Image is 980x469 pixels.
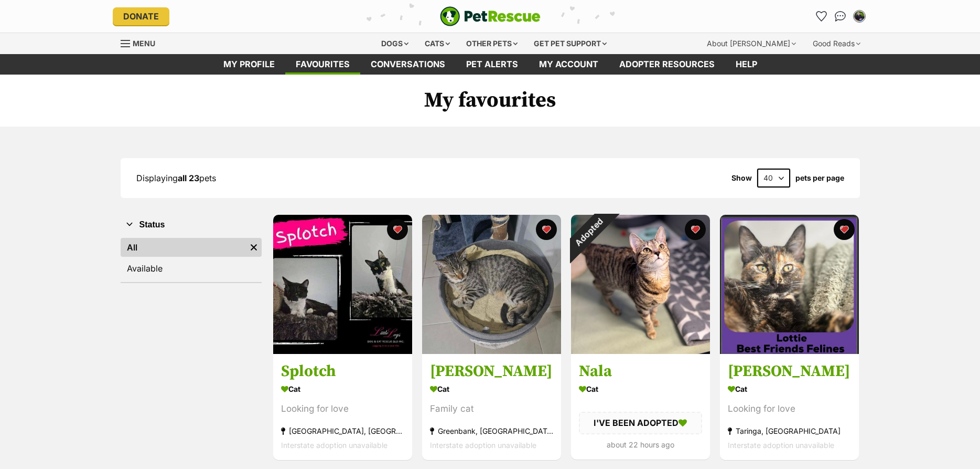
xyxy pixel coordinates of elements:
[121,259,262,278] a: Available
[728,424,851,439] div: Taringa, [GEOGRAPHIC_DATA]
[246,238,262,257] a: Remove filter
[728,362,851,382] h3: [PERSON_NAME]
[699,33,803,54] div: About [PERSON_NAME]
[422,354,561,461] a: [PERSON_NAME] Cat Family cat Greenbank, [GEOGRAPHIC_DATA] Interstate adoption unavailable favourite
[213,54,285,75] a: My profile
[728,441,834,450] span: Interstate adoption unavailable
[854,11,865,22] img: Maree Gray profile pic
[834,219,855,240] button: favourite
[728,402,851,416] div: Looking for love
[609,54,725,75] a: Adopter resources
[529,54,609,75] a: My account
[273,215,412,354] img: Splotch
[285,54,360,75] a: Favourites
[440,6,541,26] img: logo-e224e6f780fb5917bec1dbf3a21bbac754714ae5b6737aabdf751b685950b380.svg
[430,382,553,397] div: Cat
[832,8,849,25] a: Conversations
[579,437,702,452] div: about 22 hours ago
[685,219,706,240] button: favourite
[281,402,404,416] div: Looking for love
[430,402,553,416] div: Family cat
[121,236,262,282] div: Status
[571,346,710,356] a: Adopted
[851,8,868,25] button: My account
[178,173,199,183] strong: all 23
[360,54,456,75] a: conversations
[281,441,387,450] span: Interstate adoption unavailable
[422,215,561,354] img: Frankie
[430,424,553,439] div: Greenbank, [GEOGRAPHIC_DATA]
[813,8,868,25] ul: Account quick links
[121,218,262,232] button: Status
[557,201,619,264] div: Adopted
[387,219,408,240] button: favourite
[571,354,710,460] a: Nala Cat I'VE BEEN ADOPTED about 22 hours ago favourite
[133,39,155,48] span: Menu
[281,382,404,397] div: Cat
[571,215,710,354] img: Nala
[281,424,404,439] div: [GEOGRAPHIC_DATA], [GEOGRAPHIC_DATA]
[728,382,851,397] div: Cat
[579,382,702,397] div: Cat
[121,33,163,52] a: Menu
[720,215,859,354] img: Lottie
[456,54,529,75] a: Pet alerts
[374,33,416,54] div: Dogs
[813,8,830,25] a: Favourites
[536,219,557,240] button: favourite
[835,11,846,22] img: chat-41dd97257d64d25036548639549fe6c8038ab92f7586957e7f3b1b290dea8141.svg
[805,33,868,54] div: Good Reads
[459,33,525,54] div: Other pets
[731,174,752,182] span: Show
[526,33,614,54] div: Get pet support
[579,362,702,382] h3: Nala
[430,441,536,450] span: Interstate adoption unavailable
[579,412,702,434] div: I'VE BEEN ADOPTED
[795,174,844,182] label: pets per page
[136,173,216,183] span: Displaying pets
[273,354,412,461] a: Splotch Cat Looking for love [GEOGRAPHIC_DATA], [GEOGRAPHIC_DATA] Interstate adoption unavailable...
[725,54,768,75] a: Help
[720,354,859,461] a: [PERSON_NAME] Cat Looking for love Taringa, [GEOGRAPHIC_DATA] Interstate adoption unavailable fav...
[281,362,404,382] h3: Splotch
[417,33,457,54] div: Cats
[440,6,541,26] a: PetRescue
[113,7,169,25] a: Donate
[121,238,246,257] a: All
[430,362,553,382] h3: [PERSON_NAME]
